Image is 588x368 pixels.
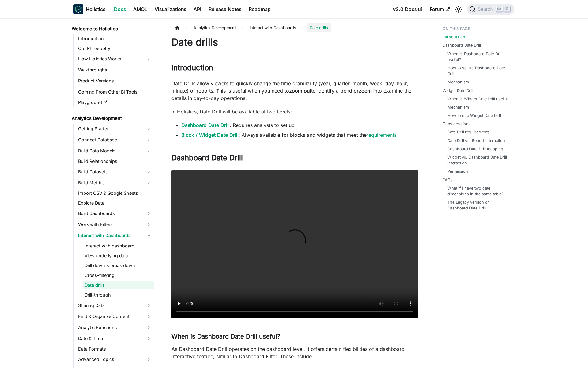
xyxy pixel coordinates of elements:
[443,42,481,48] a: Dashboard Date Drill
[110,4,130,14] a: Docs
[76,220,154,229] a: Work with Filters
[76,146,154,156] a: Build Data Models
[447,199,508,211] a: The Legacy version of Dashboard Date Drill
[171,170,418,318] video: Your browser does not support embedding video, but you can .
[181,131,418,139] li: : Always available for blocks and widgets that meet the
[504,6,510,12] kbd: K
[190,23,239,32] span: Analytics Development
[171,108,418,115] p: In Holistics, Date Drill will be available at two levels:
[447,113,501,118] a: How to use Widget Date Drill
[76,65,154,75] a: Walkthroughs
[171,23,183,32] a: Home page
[359,88,377,94] strong: zoom in
[205,4,245,14] a: Release Notes
[76,87,154,97] a: Coming From Other BI Tools
[76,301,154,310] a: Sharing Data
[367,132,397,138] a: requirements
[389,4,426,14] a: v3.0 Docs
[181,121,418,129] li: : Requires analysts to set up
[130,4,151,14] a: AMQL
[447,138,505,144] a: Date Drill vs. Report interaction
[76,167,154,177] a: Build Datasets
[467,4,514,15] button: Search (Ctrl+K)
[76,345,154,353] a: Data Formats
[171,36,418,48] h1: Date drills
[67,18,159,368] nav: Docs sidebar
[447,96,508,102] a: When is Widget Date Drill useful
[83,281,154,289] a: Date drills
[76,76,154,86] a: Product Versions
[83,291,154,299] a: Drill-through
[76,231,154,240] a: Interact with Dashboards
[76,355,154,364] a: Advanced Topics
[76,98,154,107] a: Playground
[443,34,465,40] a: Introduction
[76,178,154,188] a: Build Metrics
[76,189,154,197] a: Import CSV & Google Sheets
[76,312,154,321] a: Find & Organize Content
[76,54,154,64] a: How Holistics Works
[447,154,508,166] a: Widget vs. Dashboard Date Drill interaction
[171,345,418,360] p: As Dashboard Date Drill operates on the dashboard level, it offers certain flexibilities of a das...
[447,65,508,77] a: How to set up Dashboard Date Drill
[171,153,418,165] h2: Dashboard Date Drill
[443,177,453,183] a: FAQs
[476,6,497,12] span: Search
[73,4,105,14] a: HolisticsHolistics
[76,44,154,53] a: Our Philosophy
[76,323,154,332] a: Analytic Functions
[171,63,418,75] h2: Introduction
[447,168,468,174] a: Permission
[447,185,508,197] a: What if I have two date dimensions in the same table?
[86,6,105,13] b: Holistics
[443,121,471,127] a: Considerations
[181,122,230,128] a: Dashboard Date Drill
[70,25,154,33] a: Welcome to Holistics
[245,4,274,14] a: Roadmap
[83,251,154,260] a: View underlying data
[76,34,154,43] a: Introduction
[76,209,154,218] a: Build Dashboards
[76,124,154,134] a: Getting Started
[171,23,418,32] nav: Breadcrumbs
[181,132,239,138] a: Block / Widget Date Drill
[426,4,453,14] a: Forum
[190,4,205,14] a: API
[76,135,154,145] a: Connect Database
[76,157,154,166] a: Build Relationships
[247,23,299,32] span: Interact with Dashboards
[171,333,418,340] h3: When is Dashboard Date Drill useful?
[171,80,418,102] p: Date Drills allow viewers to quickly change the time granularity (year, quarter, month, week, day...
[73,4,83,14] img: Holistics
[83,261,154,270] a: Drill down & break down
[447,51,508,63] a: When is Dashboard Date Drill useful?
[443,88,473,94] a: Widget Date Drill
[151,4,190,14] a: Visualizations
[447,129,490,135] a: Date Drill requirements
[447,79,469,85] a: Mechanism
[83,242,154,250] a: Interact with dashboard
[70,114,154,123] a: Analytics Development
[447,104,469,110] a: Mechanism
[76,334,154,343] a: Date & Time
[454,4,463,14] button: Switch between dark and light mode (currently light mode)
[307,23,331,32] span: Date drills
[289,88,311,94] strong: zoom out
[76,199,154,207] a: Explore Data
[447,146,503,152] a: Dashboard Date Drill mapping
[83,271,154,280] a: Cross-filtering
